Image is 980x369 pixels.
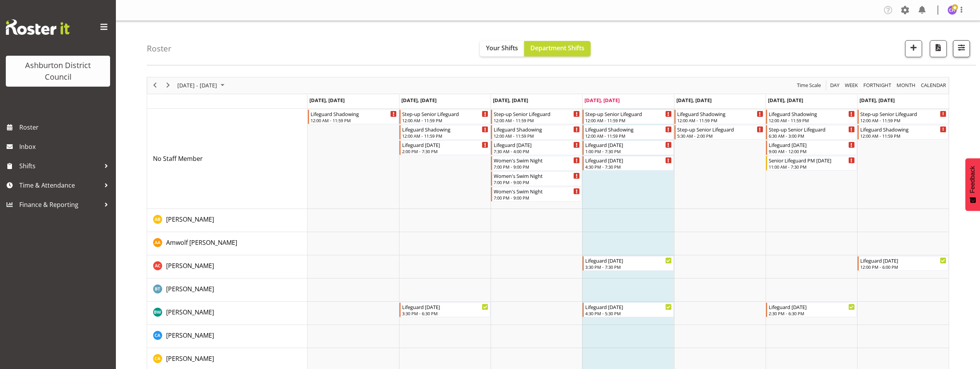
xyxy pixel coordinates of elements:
[844,80,859,90] button: Timeline Week
[585,264,671,270] div: 3:30 PM - 7:30 PM
[965,158,980,211] button: Feedback - Show survey
[494,148,580,154] div: 7:30 AM - 4:00 PM
[969,166,976,193] span: Feedback
[494,156,580,164] div: Women's Swim Night
[309,97,345,104] span: [DATE], [DATE]
[677,110,763,118] div: Lifeguard Shadowing
[905,40,922,57] button: Add a new shift
[585,256,671,264] div: Lifeguard [DATE]
[402,141,488,149] div: Lifeguard [DATE]
[491,156,582,171] div: No Staff Member"s event - Women's Swim Night Begin From Wednesday, August 20, 2025 at 7:00:00 PM ...
[530,44,584,52] span: Department Shifts
[402,125,488,133] div: Lifeguard Shadowing
[796,80,822,90] button: Time Scale
[766,125,857,140] div: No Staff Member"s event - Step-up Senior Lifeguard Begin From Saturday, August 23, 2025 at 6:30:0...
[585,110,671,118] div: Step-up Senior Lifeguard
[494,110,580,118] div: Step-up Senior Lifeguard
[860,256,946,264] div: Lifeguard [DATE]
[402,148,488,154] div: 2:00 PM - 7:30 PM
[583,256,673,271] div: Ashton Cromie"s event - Lifeguard Thursday Begin From Thursday, August 21, 2025 at 3:30:00 PM GMT...
[583,156,673,171] div: No Staff Member"s event - Lifeguard Thursday Begin From Thursday, August 21, 2025 at 4:30:00 PM G...
[585,133,671,139] div: 12:00 AM - 11:59 PM
[585,117,671,123] div: 12:00 AM - 11:59 PM
[674,109,765,124] div: No Staff Member"s event - Lifeguard Shadowing Begin From Friday, August 22, 2025 at 12:00:00 AM G...
[494,125,580,133] div: Lifeguard Shadowing
[486,44,518,52] span: Your Shifts
[147,44,172,53] h4: Roster
[148,77,161,94] div: previous period
[147,109,307,209] td: No Staff Member resource
[585,164,671,170] div: 4:30 PM - 7:30 PM
[858,125,948,140] div: No Staff Member"s event - Lifeguard Shadowing Begin From Sunday, August 24, 2025 at 12:00:00 AM G...
[494,141,580,149] div: Lifeguard [DATE]
[402,110,488,118] div: Step-up Senior Lifeguard
[491,187,582,202] div: No Staff Member"s event - Women's Swim Night Begin From Wednesday, August 20, 2025 at 7:00:00 PM ...
[166,285,214,293] span: [PERSON_NAME]
[862,80,893,90] button: Fortnight
[14,60,102,83] div: Ashburton District Council
[402,117,488,123] div: 12:00 AM - 11:59 PM
[677,117,763,123] div: 12:00 AM - 11:59 PM
[858,109,948,124] div: No Staff Member"s event - Step-up Senior Lifeguard Begin From Sunday, August 24, 2025 at 12:00:00...
[494,117,580,123] div: 12:00 AM - 11:59 PM
[494,179,580,185] div: 7:00 PM - 9:00 PM
[585,156,671,164] div: Lifeguard [DATE]
[920,80,948,90] button: Month
[769,110,855,118] div: Lifeguard Shadowing
[585,125,671,133] div: Lifeguard Shadowing
[308,109,399,124] div: No Staff Member"s event - Lifeguard Shadowing Begin From Monday, August 18, 2025 at 12:00:00 AM G...
[402,133,488,139] div: 12:00 AM - 11:59 PM
[769,156,855,164] div: Senior Lifeguard PM [DATE]
[858,256,948,271] div: Ashton Cromie"s event - Lifeguard Sunday Begin From Sunday, August 24, 2025 at 12:00:00 PM GMT+12...
[829,80,840,90] span: Day
[859,97,895,104] span: [DATE], [DATE]
[166,307,214,317] a: [PERSON_NAME]
[19,160,100,172] span: Shifts
[163,80,173,90] button: Next
[147,278,307,302] td: Bailey Tait resource
[766,109,857,124] div: No Staff Member"s event - Lifeguard Shadowing Begin From Saturday, August 23, 2025 at 12:00:00 AM...
[677,125,763,133] div: Step-up Senior Lifeguard
[494,187,580,195] div: Women's Swim Night
[166,215,214,224] a: [PERSON_NAME]
[769,117,855,123] div: 12:00 AM - 11:59 PM
[153,154,203,163] a: No Staff Member
[166,354,214,363] a: [PERSON_NAME]
[399,302,490,317] div: Bella Wilson"s event - Lifeguard Tuesday Begin From Tuesday, August 19, 2025 at 3:30:00 PM GMT+12...
[920,80,947,90] span: calendar
[147,209,307,232] td: Alex Bateman resource
[493,97,528,104] span: [DATE], [DATE]
[399,109,490,124] div: No Staff Member"s event - Step-up Senior Lifeguard Begin From Tuesday, August 19, 2025 at 12:00:0...
[863,80,892,90] span: Fortnight
[769,133,855,139] div: 6:30 AM - 3:00 PM
[948,5,957,15] img: chalotter-hydes5348.jpg
[769,125,855,133] div: Step-up Senior Lifeguard
[6,19,70,35] img: Rosterit website logo
[895,80,917,90] button: Timeline Month
[147,302,307,325] td: Bella Wilson resource
[147,325,307,348] td: Caleb Armstrong resource
[583,109,673,124] div: No Staff Member"s event - Step-up Senior Lifeguard Begin From Thursday, August 21, 2025 at 12:00:...
[585,148,671,154] div: 1:00 PM - 7:30 PM
[676,97,712,104] span: [DATE], [DATE]
[769,164,855,170] div: 11:00 AM - 7:30 PM
[769,141,855,149] div: Lifeguard [DATE]
[311,110,397,118] div: Lifeguard Shadowing
[585,310,671,316] div: 4:30 PM - 5:30 PM
[491,140,582,155] div: No Staff Member"s event - Lifeguard Wednesday Begin From Wednesday, August 20, 2025 at 7:30:00 AM...
[166,238,237,247] span: Amwolf [PERSON_NAME]
[829,80,841,90] button: Timeline Day
[399,125,490,140] div: No Staff Member"s event - Lifeguard Shadowing Begin From Tuesday, August 19, 2025 at 12:00:00 AM ...
[166,331,214,340] span: [PERSON_NAME]
[19,121,112,133] span: Roster
[175,77,229,94] div: August 18 - 24, 2025
[766,302,857,317] div: Bella Wilson"s event - Lifeguard Saturday Begin From Saturday, August 23, 2025 at 2:30:00 PM GMT+...
[953,40,970,57] button: Filter Shifts
[585,303,671,311] div: Lifeguard [DATE]
[524,41,591,56] button: Department Shifts
[796,80,822,90] span: Time Scale
[674,125,765,140] div: No Staff Member"s event - Step-up Senior Lifeguard Begin From Friday, August 22, 2025 at 5:30:00 ...
[177,80,218,90] span: [DATE] - [DATE]
[311,117,397,123] div: 12:00 AM - 11:59 PM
